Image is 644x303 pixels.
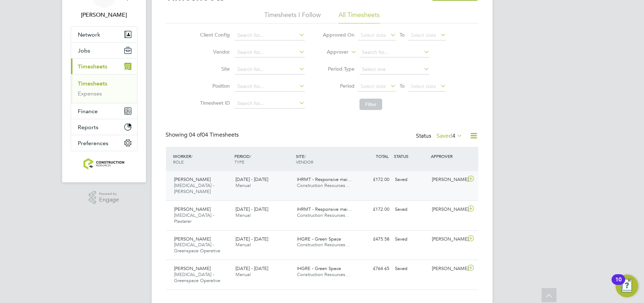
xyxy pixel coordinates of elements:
span: Preferences [78,140,109,147]
div: APPROVER [429,150,466,162]
button: Filter [359,99,382,110]
span: / [304,153,306,159]
span: [MEDICAL_DATA] - [PERSON_NAME] [174,182,215,194]
input: Search for... [235,65,305,75]
label: Period Type [323,66,355,72]
div: [PERSON_NAME] [429,204,466,215]
li: All Timesheets [339,11,380,23]
div: PERIOD [233,150,294,168]
label: Approver [316,49,348,56]
label: Timesheet ID [198,100,230,106]
a: Powered byEngage [89,191,119,204]
span: [PERSON_NAME] [174,236,211,242]
button: Jobs [71,43,137,58]
div: Saved [393,204,429,215]
div: Status [416,131,464,141]
div: £764.65 [356,263,393,275]
span: Kate Lomax [71,11,137,19]
span: Construction Resources… [297,271,350,277]
span: Powered by [99,191,119,197]
div: £475.58 [356,233,393,245]
span: Construction Resources… [297,242,350,248]
span: [MEDICAL_DATA] - Greenspace Operative [174,271,221,283]
span: [PERSON_NAME] [174,176,211,182]
span: TYPE [234,159,244,165]
div: £172.00 [356,174,393,186]
div: [PERSON_NAME] [429,263,466,275]
span: [MEDICAL_DATA] - Plasterer [174,212,215,224]
div: SITE [294,150,356,168]
span: [MEDICAL_DATA] - Greenspace Operative [174,242,221,254]
a: Expenses [78,90,102,97]
span: [DATE] - [DATE] [236,176,268,182]
span: Finance [78,108,98,115]
div: [PERSON_NAME] [429,233,466,245]
div: Showing [166,131,240,139]
span: Jobs [78,47,91,54]
label: Saved [437,132,463,139]
div: £172.00 [356,204,393,215]
span: Construction Resources… [297,212,350,218]
span: TOTAL [376,153,389,159]
span: [PERSON_NAME] [174,206,211,212]
span: Manual [236,242,251,248]
span: Engage [99,197,119,203]
span: / [191,153,193,159]
div: Saved [393,174,429,186]
label: Client Config [198,32,230,38]
span: IHRMT - Responsive mai… [297,176,352,182]
span: / [250,153,251,159]
button: Open Resource Center, 10 new notifications [616,275,638,297]
span: Manual [236,271,251,277]
div: [PERSON_NAME] [429,174,466,186]
span: [PERSON_NAME] [174,265,211,271]
span: 04 of [189,131,202,138]
img: construction-resources-logo-retina.png [83,158,124,170]
button: Preferences [71,135,137,151]
label: Vendor [198,49,230,55]
div: WORKER [172,150,233,168]
label: Approved On [323,32,355,38]
span: [DATE] - [DATE] [236,265,268,271]
span: 4 [453,132,456,139]
button: Timesheets [71,59,137,74]
button: Reports [71,119,137,135]
span: Select date [361,83,386,89]
input: Select one [359,65,429,75]
button: Network [71,27,137,42]
span: IHGRE - Green Space [297,265,341,271]
span: 04 Timesheets [189,131,239,138]
span: To [397,30,407,39]
input: Search for... [235,99,305,109]
label: Site [198,66,230,72]
a: Go to home page [71,158,137,170]
span: Network [78,31,101,38]
input: Search for... [235,82,305,92]
label: Position [198,83,230,89]
span: Reports [78,124,99,131]
li: Timesheets I Follow [264,11,321,23]
div: Saved [393,233,429,245]
input: Search for... [359,48,429,57]
div: 10 [615,280,622,289]
div: STATUS [393,150,429,162]
span: VENDOR [296,159,313,165]
label: Period [323,83,355,89]
span: IHGRE - Green Space [297,236,341,242]
input: Search for... [235,31,305,40]
div: Timesheets [71,74,137,103]
span: Construction Resources… [297,182,350,188]
span: Manual [236,212,251,218]
span: Timesheets [78,63,108,70]
div: Saved [393,263,429,275]
span: IHRMT - Responsive mai… [297,206,352,212]
a: Timesheets [78,80,108,87]
span: [DATE] - [DATE] [236,206,268,212]
span: [DATE] - [DATE] [236,236,268,242]
span: Select date [361,32,386,38]
span: ROLE [173,159,184,165]
button: Finance [71,103,137,119]
span: Select date [411,32,436,38]
input: Search for... [235,48,305,57]
span: Manual [236,182,251,188]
